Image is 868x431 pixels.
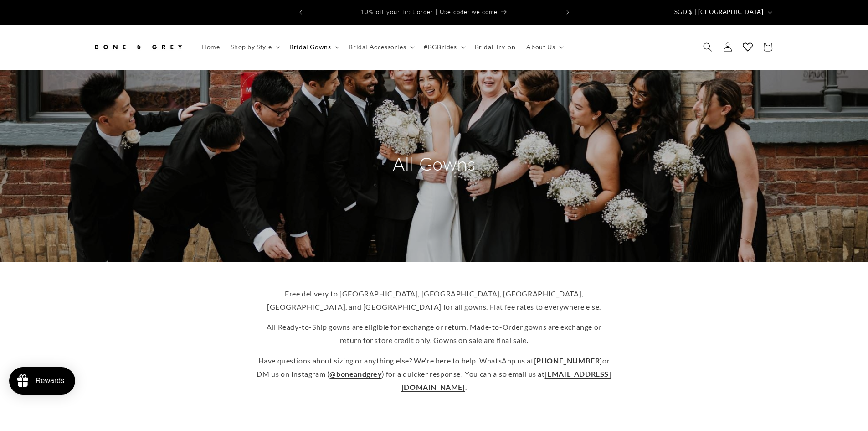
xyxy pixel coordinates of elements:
[360,8,498,16] span: 10% off your first order | Use code: welcome
[36,377,64,385] div: Rewards
[558,4,578,21] button: Next announcement
[424,43,457,51] span: #BGBrides
[196,37,225,57] a: Home
[289,43,331,51] span: Bridal Gowns
[343,37,418,57] summary: Bridal Accessories
[284,37,343,57] summary: Bridal Gowns
[92,37,184,57] img: Bone and Grey Bridal
[521,37,567,57] summary: About Us
[348,152,521,176] h2: All Gowns
[291,4,311,21] button: Previous announcement
[257,354,612,394] p: Have questions about sizing or anything else? We're here to help. WhatsApp us at or DM us on Inst...
[257,287,612,314] p: Free delivery to [GEOGRAPHIC_DATA], [GEOGRAPHIC_DATA], [GEOGRAPHIC_DATA], [GEOGRAPHIC_DATA], and ...
[349,43,406,51] span: Bridal Accessories
[257,321,612,347] p: All Ready-to-Ship gowns are eligible for exchange or return, Made-to-Order gowns are exchange or ...
[534,356,602,365] a: [PHONE_NUMBER]
[469,37,521,57] a: Bridal Try-on
[401,369,611,391] a: [EMAIL_ADDRESS][DOMAIN_NAME]
[329,369,381,378] a: @boneandgrey
[698,37,718,57] summary: Search
[201,43,220,51] span: Home
[231,43,272,51] span: Shop by Style
[669,4,776,21] button: SGD $ | [GEOGRAPHIC_DATA]
[674,8,764,17] span: SGD $ | [GEOGRAPHIC_DATA]
[418,37,469,57] summary: #BGBrides
[475,43,516,51] span: Bridal Try-on
[89,34,187,61] a: Bone and Grey Bridal
[526,43,555,51] span: About Us
[225,37,284,57] summary: Shop by Style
